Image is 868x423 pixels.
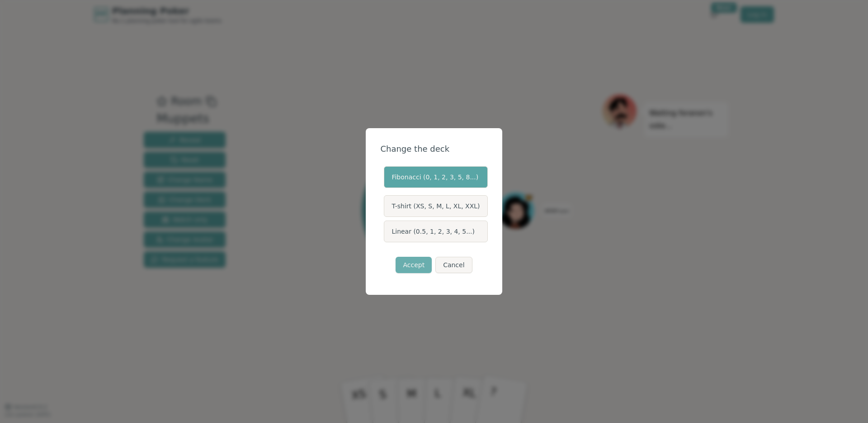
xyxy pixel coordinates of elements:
[384,166,487,188] label: Fibonacci (0, 1, 2, 3, 5, 8...)
[435,257,472,273] button: Cancel
[384,221,487,242] label: Linear (0.5, 1, 2, 3, 4, 5...)
[384,195,487,217] label: T-shirt (XS, S, M, L, XL, XXL)
[380,143,487,155] div: Change the deck
[396,257,432,273] button: Accept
